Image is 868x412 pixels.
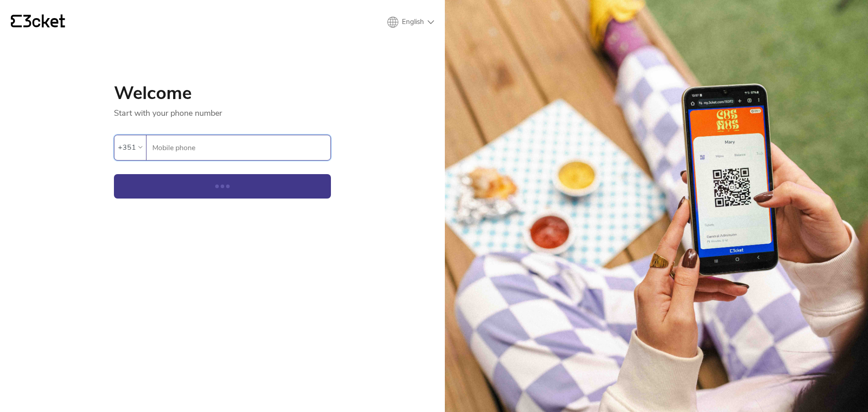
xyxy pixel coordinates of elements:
p: Start with your phone number [114,102,331,118]
h1: Welcome [114,84,331,102]
div: +351 [118,141,136,154]
label: Mobile phone [146,135,330,161]
a: {' '} [11,14,65,30]
g: {' '} [11,15,22,28]
input: Mobile phone [152,135,330,160]
button: Continue [114,174,331,199]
